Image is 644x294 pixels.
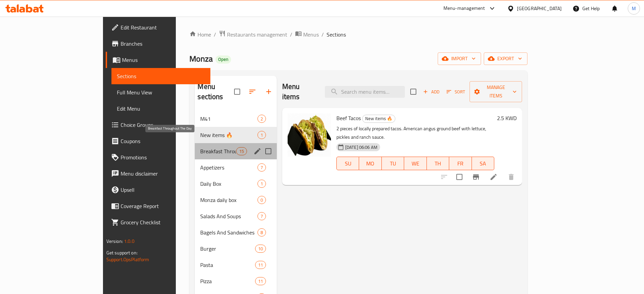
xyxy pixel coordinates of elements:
button: export [484,52,527,65]
button: MO [359,157,381,170]
button: Branch-specific-item [468,169,484,185]
span: Menus [122,56,205,64]
a: Branches [106,36,210,52]
div: Burger [200,245,255,253]
span: Salads And Soups [200,212,257,220]
a: Support.OpsPlatform [106,255,149,264]
a: Menus [106,52,210,68]
div: items [236,147,247,155]
button: WE [404,157,427,170]
span: 2 [258,116,266,122]
a: Coverage Report [106,198,210,214]
span: MO [362,159,379,168]
span: 10 [255,246,266,252]
span: 8 [258,229,266,236]
span: 7 [258,213,266,220]
span: [DATE] 06:06 AM [342,144,380,151]
h2: Menu sections [198,82,234,102]
a: Edit Menu [111,100,210,117]
div: New items 🔥1 [195,127,276,143]
span: Breakfast Throughout The Day [200,147,236,155]
span: Bagels And Sandwiches [200,228,257,236]
span: Sort [446,88,465,96]
button: Sort [445,87,467,97]
a: Grocery Checklist [106,214,210,230]
span: TH [430,159,446,168]
span: Edit Restaurant [121,23,205,31]
span: Restaurants management [227,30,287,39]
button: TU [382,157,404,170]
div: Pizza11 [195,273,276,289]
p: 2 pieces of locally prepared tacos. American angus ground beef with lettuce, pickles and ranch sa... [336,125,494,141]
span: Coupons [121,137,205,145]
span: New items 🔥 [362,115,395,122]
a: Edit Restaurant [106,19,210,36]
span: TU [385,159,401,168]
span: Open [215,56,231,62]
span: WE [407,159,424,168]
a: Full Menu View [111,84,210,100]
div: Appetizers [200,163,257,172]
span: 1.0.0 [124,237,134,246]
div: items [255,245,266,253]
div: M412 [195,111,276,127]
button: edit [252,146,263,156]
span: Pasta [200,261,255,269]
div: Breakfast Throughout The Day15edit [195,143,276,159]
div: items [257,180,266,188]
button: Add [420,87,442,97]
button: delete [503,169,519,185]
li: / [321,30,324,39]
span: Choice Groups [121,121,205,129]
div: Daily Box1 [195,176,276,192]
span: Coverage Report [121,202,205,210]
span: Select all sections [230,85,244,99]
a: Edit menu item [490,173,498,181]
span: Menus [303,30,319,39]
div: [GEOGRAPHIC_DATA] [517,5,562,12]
div: items [257,228,266,236]
span: Version: [106,237,123,246]
div: Burger10 [195,241,276,257]
span: New items 🔥 [200,131,257,139]
span: Add [422,88,440,96]
span: 15 [236,148,247,155]
span: SA [475,159,492,168]
span: Edit Menu [117,105,205,113]
span: import [443,54,476,63]
span: Full Menu View [117,88,205,96]
div: items [257,115,266,123]
span: 1 [258,132,266,138]
div: New items 🔥 [362,115,395,123]
span: 1 [258,181,266,187]
div: Bagels And Sandwiches8 [195,224,276,241]
span: Upsell [121,186,205,194]
a: Coupons [106,133,210,149]
a: Menus [295,30,319,39]
span: Branches [121,40,205,48]
span: 7 [258,164,266,171]
div: Open [215,55,231,64]
span: Daily Box [200,180,257,188]
span: FR [452,159,469,168]
span: Pizza [200,277,255,285]
span: Menu disclaimer [121,169,205,178]
div: Salads And Soups7 [195,208,276,224]
a: Upsell [106,182,210,198]
span: Sort items [442,87,470,97]
a: Promotions [106,149,210,165]
button: FR [449,157,472,170]
a: Restaurants management [219,30,287,39]
span: M41 [200,115,257,123]
div: items [255,277,266,285]
span: Manage items [475,83,517,100]
span: SU [339,159,356,168]
div: items [257,131,266,139]
div: Menu-management [443,4,485,13]
button: Add section [261,84,277,100]
span: Monza daily box [200,196,257,204]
